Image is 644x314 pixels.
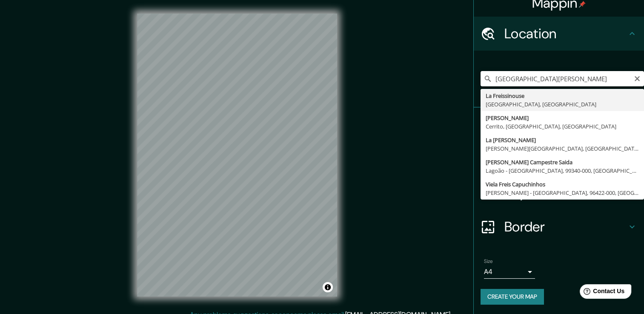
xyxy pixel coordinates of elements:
[137,14,337,297] canvas: Map
[486,158,639,166] div: [PERSON_NAME] Campestre Saida
[486,166,639,175] div: Lagoão - [GEOGRAPHIC_DATA], 99340-000, [GEOGRAPHIC_DATA]
[634,74,641,82] button: Clear
[568,281,635,305] iframe: Help widget launcher
[474,142,644,176] div: Style
[323,282,333,292] button: Toggle attribution
[486,114,639,122] div: [PERSON_NAME]
[484,258,493,265] label: Size
[486,180,639,188] div: Viela Freis Capuchinhos
[486,188,639,197] div: [PERSON_NAME] - [GEOGRAPHIC_DATA], 96422-000, [GEOGRAPHIC_DATA]
[486,136,639,144] div: La [PERSON_NAME]
[504,218,627,235] h4: Border
[474,17,644,51] div: Location
[481,289,544,305] button: Create your map
[486,144,639,153] div: [PERSON_NAME][GEOGRAPHIC_DATA], [GEOGRAPHIC_DATA], [GEOGRAPHIC_DATA]
[486,122,639,131] div: Cerrito, [GEOGRAPHIC_DATA], [GEOGRAPHIC_DATA]
[504,184,627,201] h4: Layout
[504,25,627,42] h4: Location
[481,71,644,86] input: Pick your city or area
[474,108,644,142] div: Pins
[486,100,639,108] div: [GEOGRAPHIC_DATA], [GEOGRAPHIC_DATA]
[474,176,644,210] div: Layout
[486,91,639,100] div: La Freissinouse
[579,1,586,8] img: pin-icon.png
[484,265,535,279] div: A4
[474,210,644,244] div: Border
